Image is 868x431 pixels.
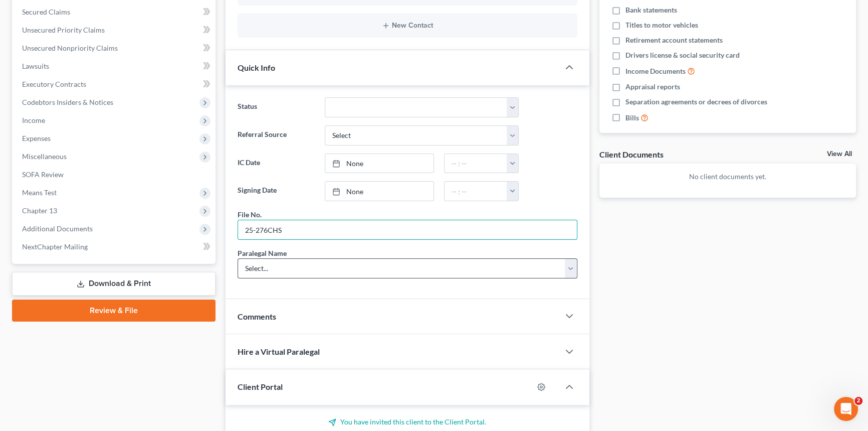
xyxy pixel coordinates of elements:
[246,22,569,30] button: New Contact
[238,248,287,258] div: Paralegal Name
[22,116,45,124] span: Income
[22,98,113,106] span: Codebtors Insiders & Notices
[625,66,686,76] span: Income Documents
[827,151,852,158] a: View All
[325,182,433,201] a: None
[625,97,767,107] span: Separation agreements or decrees of divorces
[14,3,215,21] a: Secured Claims
[625,5,677,15] span: Bank statements
[238,220,577,239] input: --
[233,181,320,201] label: Signing Date
[22,224,93,233] span: Additional Documents
[233,154,320,174] label: IC Date
[854,397,862,405] span: 2
[238,312,276,321] span: Comments
[233,125,320,146] label: Referral Source
[325,154,433,173] a: None
[22,80,86,88] span: Executory Contracts
[625,50,740,60] span: Drivers license & social security card
[22,62,49,70] span: Lawsuits
[14,21,215,39] a: Unsecured Priority Claims
[12,272,215,296] a: Download & Print
[238,382,283,391] span: Client Portal
[445,182,508,201] input: -- : --
[238,417,577,427] p: You have invited this client to the Client Portal.
[22,170,64,179] span: SOFA Review
[625,20,698,30] span: Titles to motor vehicles
[22,206,57,215] span: Chapter 13
[22,8,70,16] span: Secured Claims
[834,397,858,421] iframe: Intercom live chat
[22,188,57,197] span: Means Test
[14,238,215,256] a: NextChapter Mailing
[625,113,639,123] span: Bills
[14,166,215,184] a: SOFA Review
[22,26,105,34] span: Unsecured Priority Claims
[22,152,67,161] span: Miscellaneous
[625,35,723,45] span: Retirement account statements
[12,300,215,322] a: Review & File
[607,172,848,182] p: No client documents yet.
[599,149,664,160] div: Client Documents
[14,39,215,57] a: Unsecured Nonpriority Claims
[14,75,215,93] a: Executory Contracts
[625,82,680,92] span: Appraisal reports
[22,242,88,251] span: NextChapter Mailing
[14,57,215,75] a: Lawsuits
[238,347,320,356] span: Hire a Virtual Paralegal
[445,154,508,173] input: -- : --
[238,209,262,220] div: File No.
[233,97,320,117] label: Status
[238,63,275,72] span: Quick Info
[22,44,118,52] span: Unsecured Nonpriority Claims
[22,134,51,142] span: Expenses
